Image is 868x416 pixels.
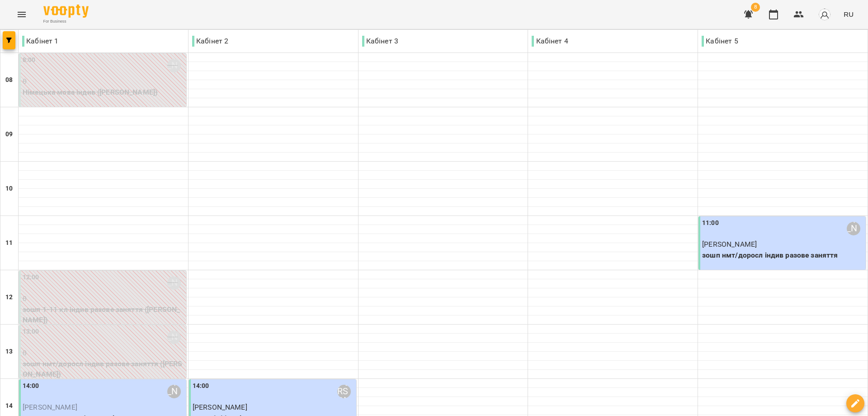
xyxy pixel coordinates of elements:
[362,36,398,47] p: Кабінет 3
[818,8,831,21] img: avatar_s.png
[23,403,77,411] span: [PERSON_NAME]
[23,348,184,359] p: 0
[167,330,181,344] div: Тагунова Анастасія Костянтинівна
[23,327,39,337] label: 13:00
[337,385,351,398] div: Бекерова Пелагея Юріївна
[23,304,184,325] p: зошп 1-11 кл індив разове заняття ([PERSON_NAME])
[702,36,738,47] p: Кабінет 5
[5,292,13,302] h6: 12
[193,403,247,411] span: [PERSON_NAME]
[23,55,35,65] label: 8:00
[5,75,13,85] h6: 08
[702,218,719,228] label: 11:00
[840,6,857,23] button: RU
[751,3,760,12] span: 8
[23,76,184,87] p: 0
[193,381,209,391] label: 14:00
[23,359,184,380] p: зошп нмт/доросл індив разове заняття ([PERSON_NAME])
[22,36,58,47] p: Кабінет 1
[23,293,184,304] p: 0
[844,10,854,19] span: RU
[167,276,181,290] div: Тагунова Анастасія Костянтинівна
[167,385,181,398] div: Тагунова Анастасія Костянтинівна
[702,250,864,261] p: зошп нмт/доросл індив разове заняття
[5,238,13,248] h6: 11
[5,401,13,411] h6: 14
[43,5,89,18] img: Voopty Logo
[532,36,568,47] p: Кабінет 4
[11,4,33,25] button: Menu
[5,347,13,357] h6: 13
[23,87,184,98] p: Німецька мова індив ([PERSON_NAME])
[43,19,89,24] span: For Business
[5,129,13,139] h6: 09
[23,381,39,391] label: 14:00
[192,36,228,47] p: Кабінет 2
[5,184,13,194] h6: 10
[847,222,860,235] div: Маража Єгор Віталійович
[702,240,757,249] span: [PERSON_NAME]
[23,273,39,282] label: 12:00
[167,59,181,72] div: Романюк Олена Олександрівна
